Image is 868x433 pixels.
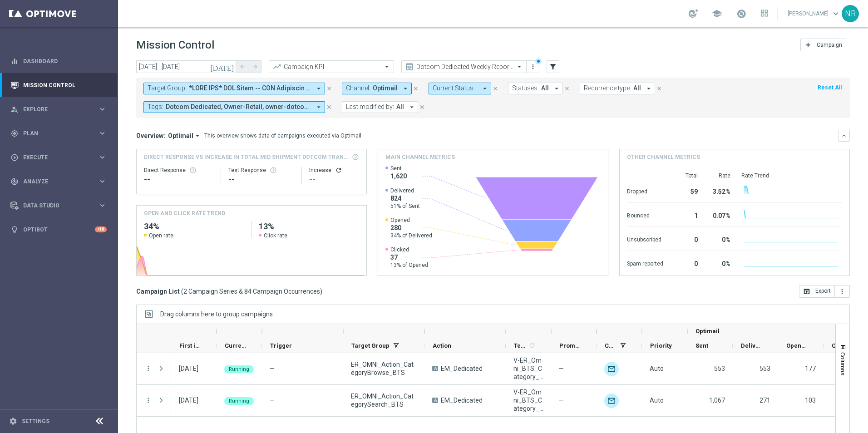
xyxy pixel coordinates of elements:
[149,232,173,239] span: Open rate
[714,365,725,372] span: 553
[835,285,850,298] button: more_vert
[98,177,107,186] i: keyboard_arrow_right
[491,84,499,93] button: close
[98,105,107,113] i: keyboard_arrow_right
[23,217,95,241] a: Optibot
[385,153,455,161] h4: Main channel metrics
[10,177,19,186] i: track_changes
[674,172,698,179] div: Total
[803,288,810,295] i: open_in_browser
[604,362,619,376] img: Optimail
[650,365,664,372] span: Auto
[10,177,98,186] div: Analyze
[320,287,322,295] span: )
[709,172,730,179] div: Rate
[249,60,261,73] button: arrow_forward
[695,328,720,335] span: Optimail
[10,129,19,138] i: gps_fixed
[10,202,107,209] div: Data Studio keyboard_arrow_right
[189,84,311,92] span: *LORE IPS* DOL Sitam -- CON Adipiscin *ELIT SED*, 32281260_DOEI_Tempori _UtlaborEET_00%DOLOremagN...
[166,103,311,111] span: Dotcom Dedicated Owner-Retail owner-dotcom-dedicated owner-omni-dedicated + 1 more
[804,41,812,49] i: add
[832,342,853,349] span: Clicked
[95,226,107,232] div: +10
[429,83,491,94] button: Current Status: arrow_drop_down
[741,172,842,179] div: Rate Trend
[787,7,842,20] a: [PERSON_NAME]keyboard_arrow_down
[549,63,557,71] i: filter_alt
[580,83,655,94] button: Recurrence type: All arrow_drop_down
[418,102,426,112] button: close
[10,226,107,233] button: lightbulb Optibot +10
[514,342,527,349] span: Templates
[759,397,770,404] span: 271
[528,61,538,72] button: more_vert
[842,5,859,22] div: NR
[799,287,850,295] multiple-options-button: Export to CSV
[326,85,332,92] i: close
[528,342,536,349] i: refresh
[627,256,663,270] div: Spam reported
[529,63,537,70] i: more_vert
[412,84,420,93] button: close
[559,364,564,373] span: —
[309,167,359,174] div: Increase
[674,207,698,222] div: 1
[325,84,333,93] button: close
[441,364,483,373] span: EM_Dedicated
[805,397,816,404] span: 103
[309,174,359,185] div: --
[209,60,236,74] button: [DATE]
[390,165,407,172] span: Sent
[10,202,98,210] div: Data Studio
[433,84,475,92] span: Current Status:
[709,256,730,270] div: 0%
[229,398,249,404] span: Running
[224,364,254,373] colored-tag: Running
[136,60,236,73] input: Select date range
[10,130,107,137] button: gps_fixed Plan keyboard_arrow_right
[627,207,663,222] div: Bounced
[144,167,213,174] div: Direct Response
[513,388,543,413] span: V-ER_Omni_BTS_Category_AbandonSearch
[10,57,19,65] i: equalizer
[144,174,213,185] div: --
[10,153,98,162] div: Execute
[432,366,438,371] span: A
[604,394,619,408] img: Optimail
[390,194,420,202] span: 824
[148,103,163,111] span: Tags:
[759,365,770,372] span: 553
[351,360,417,377] span: ER_OMNI_Action_CategoryBrowse_BTS
[144,396,153,404] i: more_vert
[584,84,631,92] span: Recurrence type:
[144,364,153,373] i: more_vert
[137,353,171,385] div: Press SPACE to select this row.
[160,310,273,318] span: Drag columns here to group campaigns
[10,82,107,89] div: Mission Control
[741,342,763,349] span: Delivered
[838,288,846,295] i: more_vert
[23,107,98,112] span: Explore
[228,174,294,185] div: --
[143,83,325,94] button: Target Group: *LORE IPS* DOL Sitam -- CON Adipiscin *ELIT SED*, 32281260_DOEI_Tempori _UtlaborEET...
[10,153,19,162] i: play_circle_outline
[204,132,361,140] div: This overview shows data of campaigns executed via Optimail
[10,58,107,65] div: equalizer Dashboard
[838,130,850,142] button: keyboard_arrow_down
[179,342,201,349] span: First in Range
[23,155,98,160] span: Execute
[481,84,489,93] i: arrow_drop_down
[168,132,193,140] span: Optimail
[10,49,107,73] div: Dashboard
[346,103,394,111] span: Last modified by:
[541,84,549,92] span: All
[605,342,616,349] span: Channel
[650,397,664,404] span: Auto
[552,84,561,93] i: arrow_drop_down
[270,365,275,372] span: —
[179,364,198,373] div: 15 Sep 2025, Monday
[627,231,663,246] div: Unsubscribed
[390,246,428,253] span: Clicked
